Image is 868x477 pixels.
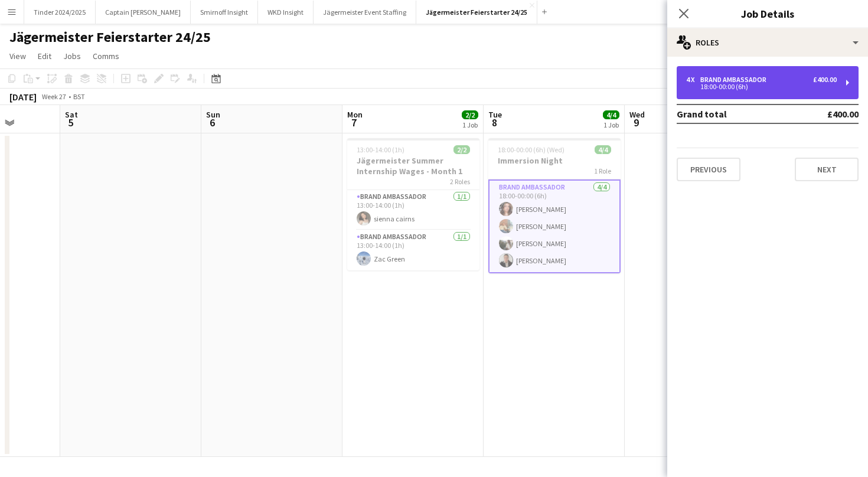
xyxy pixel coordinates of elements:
[38,51,51,61] span: Edit
[594,166,611,175] span: 1 Role
[347,190,479,230] app-card-role: Brand Ambassador1/113:00-14:00 (1h)sienna cairns
[347,138,479,270] app-job-card: 13:00-14:00 (1h)2/2Jägermeister Summer Internship Wages - Month 12 RolesBrand Ambassador1/113:00-...
[9,51,26,61] span: View
[9,91,37,103] div: [DATE]
[595,145,611,154] span: 4/4
[667,6,868,21] h3: Job Details
[65,109,78,120] span: Sat
[628,116,645,129] span: 9
[314,1,416,24] button: Jägermeister Event Staffing
[686,84,837,90] div: 18:00-00:00 (6h)
[686,76,700,84] div: 4 x
[63,51,81,61] span: Jobs
[488,179,621,273] app-card-role: Brand Ambassador4/418:00-00:00 (6h)[PERSON_NAME][PERSON_NAME][PERSON_NAME][PERSON_NAME]
[788,104,859,123] td: £400.00
[677,158,740,181] button: Previous
[88,48,124,64] a: Comms
[667,28,868,57] div: Roles
[488,155,621,166] h3: Immersion Night
[629,109,645,120] span: Wed
[258,1,314,24] button: WKD Insight
[462,120,478,129] div: 1 Job
[345,116,363,129] span: 7
[191,1,258,24] button: Smirnoff Insight
[416,1,537,24] button: Jägermeister Feierstarter 24/25
[603,110,619,119] span: 4/4
[93,51,119,61] span: Comms
[603,120,619,129] div: 1 Job
[347,230,479,270] app-card-role: Brand Ambassador1/113:00-14:00 (1h)Zac Green
[63,116,78,129] span: 5
[700,76,771,84] div: Brand Ambassador
[58,48,86,64] a: Jobs
[33,48,56,64] a: Edit
[357,145,404,154] span: 13:00-14:00 (1h)
[677,104,788,123] td: Grand total
[462,110,478,119] span: 2/2
[488,109,502,120] span: Tue
[450,177,470,186] span: 2 Roles
[206,109,220,120] span: Sun
[5,48,31,64] a: View
[9,28,211,46] h1: Jägermeister Feierstarter 24/25
[488,138,621,273] app-job-card: 18:00-00:00 (6h) (Wed)4/4Immersion Night1 RoleBrand Ambassador4/418:00-00:00 (6h)[PERSON_NAME][PE...
[813,76,837,84] div: £400.00
[347,155,479,177] h3: Jägermeister Summer Internship Wages - Month 1
[73,92,85,101] div: BST
[487,116,502,129] span: 8
[96,1,191,24] button: Captain [PERSON_NAME]
[498,145,564,154] span: 18:00-00:00 (6h) (Wed)
[39,92,68,101] span: Week 27
[347,109,363,120] span: Mon
[24,1,96,24] button: Tinder 2024/2025
[204,116,220,129] span: 6
[795,158,859,181] button: Next
[453,145,470,154] span: 2/2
